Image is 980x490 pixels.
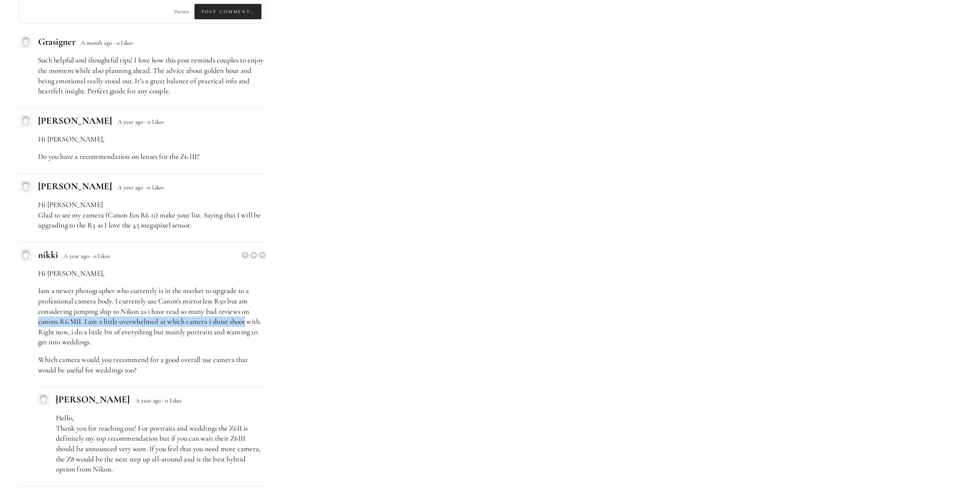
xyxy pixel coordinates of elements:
[56,394,130,405] span: [PERSON_NAME]
[145,184,164,191] span: · 0 Likes
[162,397,182,404] span: · 0 Likes
[136,397,161,404] span: A year ago
[38,200,266,231] p: Hi [PERSON_NAME] Glad to see my camera (Canon Eos R6 11) make your list. Saying that I will be up...
[56,413,266,475] p: Hello, Thank you for reaching out! For portraits and weddings the Z6II is definitely my top recom...
[38,115,112,126] span: [PERSON_NAME]
[38,355,266,375] p: Which camera would you recommend for a good overall use camera that would be useful for weddings ...
[38,286,266,347] p: Iam a newer photographer who currently is in the market to upgrade to a professional camera body....
[259,252,266,259] span: Reply
[38,180,112,192] span: [PERSON_NAME]
[38,134,266,145] p: Hi [PERSON_NAME],
[38,268,266,279] p: Hi [PERSON_NAME],
[118,184,143,191] span: A year ago
[194,4,261,19] span: Post Comment…
[38,55,266,96] p: Such helpful and thoughtful tips! I love how this post reminds couples to enjoy the moment while ...
[38,152,266,162] p: Do you have a recommendation on lenses for the Z6 III?
[145,118,164,125] span: · 0 Likes
[250,252,257,259] span: Like
[90,253,110,259] span: · 0 Likes
[64,253,89,259] span: A year ago
[38,249,58,261] span: nikki
[114,39,133,46] span: · 0 Likes
[118,118,143,125] span: A year ago
[174,9,189,14] span: Preview
[242,252,249,259] span: Report
[81,39,112,46] span: A month ago
[38,36,75,47] span: Grasigner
